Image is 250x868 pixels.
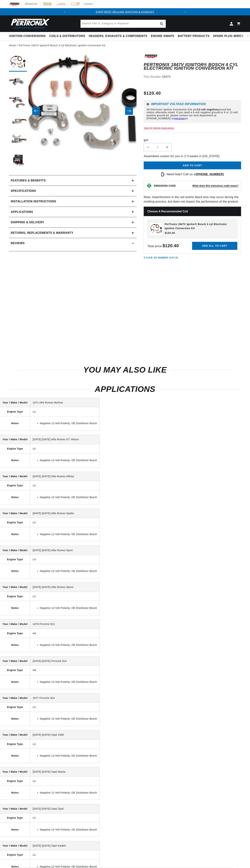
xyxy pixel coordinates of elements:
[30,776,100,785] td: L4
[30,841,100,850] td: [DATE]-[DATE] Opel Kadett
[30,472,100,481] td: [DATE]-[DATE] Alfa Romeo Alfetta
[30,767,100,776] td: [DATE]-[DATE] Opel Manta
[30,739,100,749] td: L4
[144,161,241,169] button: Add to cart
[30,629,100,638] td: H4
[9,152,27,170] button: Load image 6 in gallery view
[40,606,97,610] li: Negative 12-Volt Polarity; OE Distributor Bosch
[167,172,224,177] p: Need help? Call us at
[40,569,97,573] li: Negative 12-Volt Polarity; OE Distributor Bosch
[9,228,137,238] summary: Returns, Replacements & Warranty
[89,34,147,38] span: Headers, Exhausts & Components
[147,103,238,106] h6: Important Voltage Information
[40,791,97,795] li: Negative 12-Volt Polarity; OE Distributor Bosch
[9,113,27,131] button: Load image 4 in gallery view
[144,54,241,259] div: Note: Imperfections in the red and/or black wire may occur during the molding process, but does n...
[87,32,149,40] summary: Headers, Exhausts & Components
[30,444,100,453] td: L4
[40,532,97,536] li: Negative 12-Volt Polarity; OE Distributor Bosch
[9,217,137,228] summary: Shipping & Delivery
[18,366,232,373] h2: You may also like
[176,32,211,40] summary: Battery Products
[30,583,100,592] td: [DATE]-[DATE] Alfa Romeo Sprint
[30,694,100,703] td: 1977 Porsche 924
[174,117,185,120] a: message
[81,20,166,28] input: Search Part #, Category or Keyword
[144,256,178,259] p: C.A.R.B. EO Number: D-57-22
[30,850,100,859] td: L4
[144,90,161,96] span: $120.40
[11,231,73,235] h2: Returns, Replacements & Warranty
[144,127,174,129] a: View All Vehicle Applications
[30,620,100,629] td: 1976 Porsche 912
[9,34,46,38] span: Ignition Conversions
[30,657,100,666] td: [DATE]-[DATE] Porsche 914
[11,178,46,183] h2: Features & Benefits
[49,34,85,38] span: Coils & Distributors
[9,93,27,111] button: Load image 3 in gallery view
[144,154,241,159] p: Assembled custom for you in 2-3 weeks in [US_STATE]
[192,184,238,187] strong: What does this emissions code mean?
[30,703,100,712] td: L4
[9,196,137,207] summary: Installation instructions
[61,8,68,15] button: Translation missing: en.sections.announcements.previous_announcement
[144,207,241,216] h2: Choose a Recommended Coil
[30,398,100,407] td: 1971 Alfa Romeo Berlina
[9,54,137,168] media-gallery: Gallery Viewer
[9,386,241,393] h2: Applications
[149,32,176,40] summary: Engine Swaps
[151,34,174,38] span: Engine Swaps
[30,546,100,555] td: [DATE]-[DATE] Alfa Romeo Sport
[196,173,224,176] a: [PHONE_NUMBER]
[9,43,16,47] a: Home
[144,139,241,142] label: QTY
[9,43,241,47] nav: breadcrumbs
[213,34,243,38] span: Spark Plug Wires
[9,186,137,196] summary: Specifications
[163,243,179,248] strong: $120.40
[9,18,50,30] img: Pertronix
[11,189,36,193] h2: Specifications
[30,813,100,822] td: L4
[162,75,171,78] strong: 1847V
[30,804,100,813] td: [DATE]-[DATE] Opel Opel
[40,717,97,721] li: Negative 12-Volt Polarity; OE Distributor Bosch
[30,666,100,675] td: H4
[19,43,105,47] a: PerTronix 1847V Ignitor® Bosch 4 cyl Electronic Ignition Conversion Kit
[40,828,97,832] li: Negative 12-Volt Polarity; OE Distributor Bosch
[40,643,97,647] li: Negative 12-Volt Polarity; OE Distributor Bosch
[11,210,33,214] span: Applications
[40,495,97,499] li: Negative 12-Volt Polarity; OE Distributor Bosch
[9,32,48,40] summary: Ignition Conversions
[40,680,97,684] li: Negative 12-Volt Polarity; OE Distributor Bosch
[9,73,27,91] button: Load image 2 in gallery view
[182,8,189,15] button: Translation missing: en.sections.announcements.next_announcement
[178,34,209,38] span: Battery Products
[40,421,97,425] li: Negative 12-Volt Polarity; OE Distributor Bosch
[30,592,100,601] td: L4
[40,754,97,758] li: Negative 12-Volt Polarity; OE Distributor Bosch
[30,518,100,527] td: L4
[68,10,182,14] div: Announcement
[197,108,217,111] strong: 12-volt negative
[96,10,154,13] a: SHOP BEST SELLING IGNITION & EXHAUST
[9,132,27,150] button: Load image 5 in gallery view
[9,238,137,248] summary: Reviews
[154,184,238,187] button: EMISSIONS CODEWhat does this emissions code mean?
[11,199,56,204] h2: Installation instructions
[192,242,237,250] button: Add all to cart
[48,32,87,40] summary: Coils & Distributors
[40,458,97,462] li: Negative 12-Volt Polarity; OE Distributor Bosch
[147,245,179,248] span: Total price:
[211,32,245,40] summary: Spark Plug Wires
[158,20,166,28] button: Search Part #, Category or Keyword
[32,107,40,115] button: Slide left
[9,207,137,217] a: Applications
[144,63,241,70] h1: PerTronix 1847V Ignitor® Bosch 4 cyl Electronic Ignition Conversion Kit
[30,407,100,416] td: L4
[11,220,44,225] h2: Shipping & Delivery
[147,108,238,120] p: All Electronic Ignition Conversion Kits are ground kits unless otherwise noted. If you need a 6-v...
[30,555,100,564] td: L4
[9,175,137,186] summary: Features & Benefits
